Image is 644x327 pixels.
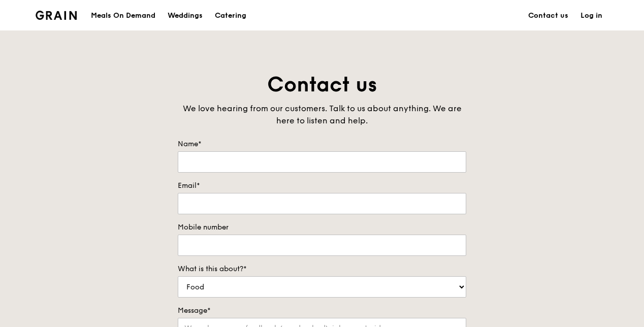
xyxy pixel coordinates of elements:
label: Name* [178,139,466,149]
div: Catering [215,1,246,31]
img: Grain [36,11,77,20]
div: Meals On Demand [91,1,155,31]
a: Log in [574,1,608,31]
label: Message* [178,306,466,316]
a: Weddings [162,1,209,31]
label: What is this about?* [178,264,466,274]
label: Mobile number [178,222,466,233]
label: Email* [178,181,466,191]
a: Catering [209,1,252,31]
div: We love hearing from our customers. Talk to us about anything. We are here to listen and help. [178,103,466,127]
a: Contact us [522,1,574,31]
h1: Contact us [178,71,466,99]
div: Weddings [168,1,203,31]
